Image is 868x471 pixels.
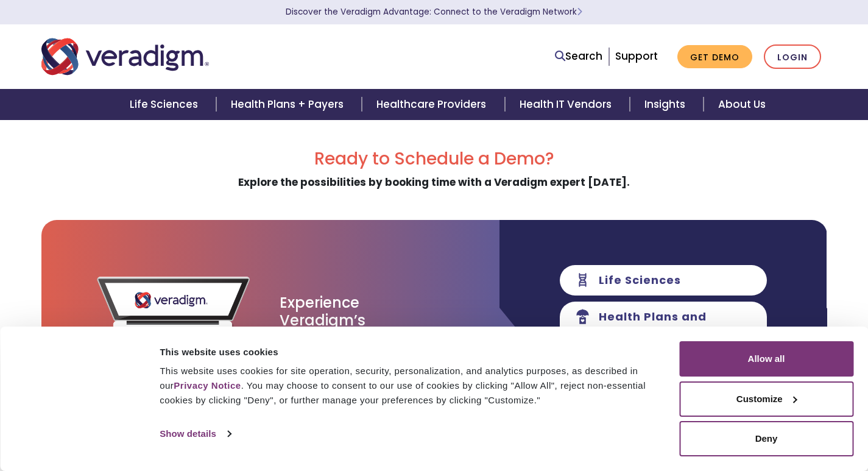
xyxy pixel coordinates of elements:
[115,89,216,120] a: Life Sciences
[160,345,665,359] div: This website uses cookies
[764,44,821,69] a: Login
[286,6,582,18] a: Discover the Veradigm Advantage: Connect to the Veradigm NetworkLearn More
[362,89,504,120] a: Healthcare Providers
[704,89,780,120] a: About Us
[630,89,704,120] a: Insights
[555,48,602,65] a: Search
[160,364,665,408] div: This website uses cookies for site operation, security, personalization, and analytics purposes, ...
[505,89,630,120] a: Health IT Vendors
[679,381,853,417] button: Customize
[280,294,417,347] h3: Experience Veradigm’s solutions in action
[238,175,630,189] strong: Explore the possibilities by booking time with a Veradigm expert [DATE].
[577,6,582,18] span: Learn More
[41,149,827,169] h2: Ready to Schedule a Demo?
[677,45,752,69] a: Get Demo
[679,341,853,377] button: Allow all
[174,380,241,391] a: Privacy Notice
[41,37,209,77] img: Veradigm logo
[216,89,362,120] a: Health Plans + Payers
[615,49,658,63] a: Support
[160,425,230,443] a: Show details
[679,421,853,456] button: Deny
